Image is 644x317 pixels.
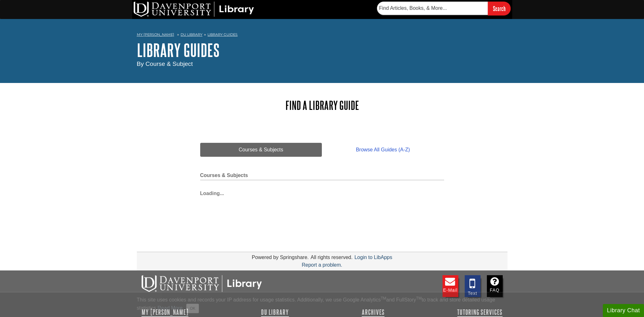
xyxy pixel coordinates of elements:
a: FAQ [487,275,503,297]
a: E-mail [443,275,458,297]
a: My [PERSON_NAME] [137,32,174,37]
form: Searches DU Library's articles, books, and more [377,2,511,15]
button: Close [186,304,199,313]
div: Loading... [200,187,444,197]
div: This site uses cookies and records your IP address for usage statistics. Additionally, we use Goo... [137,296,507,313]
sup: TM [416,296,422,301]
h2: Find a Library Guide [200,99,444,112]
input: Find Articles, Books, & More... [377,2,488,15]
div: Powered by Springshare. [251,255,310,260]
img: DU Library [134,2,254,17]
a: Login to LibApps [354,255,392,260]
div: All rights reserved. [309,255,354,260]
a: Courses & Subjects [200,143,322,157]
a: Read More [157,305,182,311]
sup: TM [381,296,386,301]
a: DU Library [181,32,202,37]
a: Library Guides [207,32,238,37]
nav: breadcrumb [137,30,507,41]
div: By Course & Subject [137,60,507,69]
a: Text [465,275,481,297]
button: Library Chat [603,304,644,317]
a: Report a problem. [302,262,342,268]
a: Browse All Guides (A-Z) [322,143,444,157]
h2: Courses & Subjects [200,173,444,180]
h1: Library Guides [137,41,507,60]
input: Search [488,2,511,15]
img: DU Libraries [142,275,262,292]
